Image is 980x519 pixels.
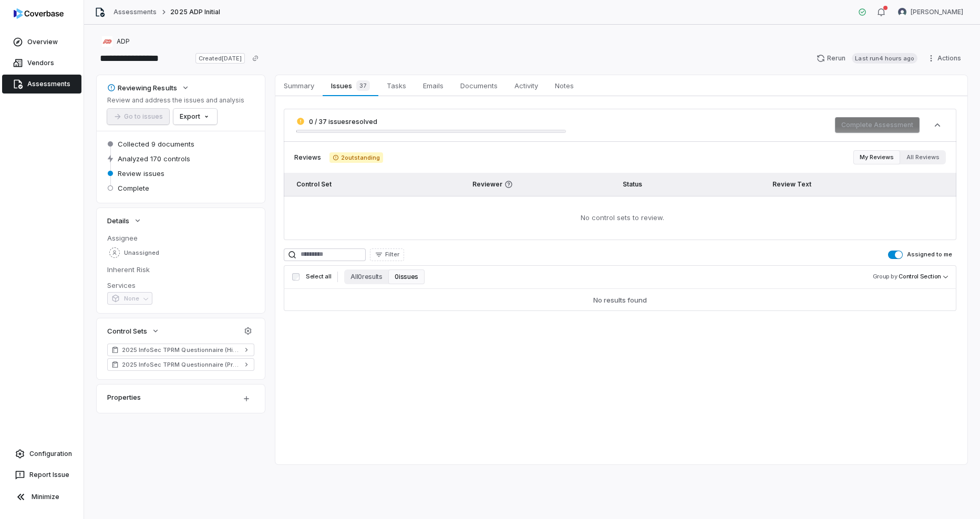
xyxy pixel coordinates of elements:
span: Reviews [294,153,321,162]
span: Notes [551,79,578,92]
a: Overview [2,33,81,51]
span: Documents [456,79,502,92]
button: Copy link [246,49,265,68]
button: Assigned to me [888,251,903,259]
button: Actions [924,50,967,66]
span: 2025 ADP Initial [170,8,220,16]
span: 2025 InfoSec TPRM Questionnaire (High) [122,346,240,354]
span: Tasks [383,79,410,92]
label: Assigned to me [888,251,952,259]
a: Assessments [114,8,157,16]
span: ADP [117,37,130,46]
span: 37 [356,80,370,91]
span: 2 outstanding [329,152,383,163]
button: Details [104,211,145,230]
span: Emails [419,79,448,92]
button: All Reviews [900,150,946,164]
button: Export [173,109,217,124]
button: Emad Nabbus avatar[PERSON_NAME] [892,4,969,20]
dt: Inherent Risk [107,265,254,274]
button: Filter [370,248,404,261]
span: 2025 InfoSec TPRM Questionnaire (Privacy) [122,360,240,369]
span: Group by [873,273,898,280]
span: Control Set [296,180,332,188]
button: 0 issues [388,269,424,284]
span: Filter [385,251,399,258]
button: Minimize [4,486,79,507]
a: Vendors [2,54,81,72]
span: Reviewer [472,180,606,189]
a: 2025 InfoSec TPRM Questionnaire (High) [107,344,254,356]
button: Reviewing Results [104,78,193,97]
button: Report Issue [4,465,79,484]
span: Details [107,216,129,225]
span: Created [DATE] [195,53,245,64]
span: Status [623,180,642,188]
span: Review Text [772,180,811,188]
span: Review issues [118,169,164,178]
img: logo-D7KZi-bG.svg [14,8,64,19]
button: Control Sets [104,321,163,340]
span: Collected 9 documents [118,139,194,149]
button: https://adp.com/ADP [99,32,133,51]
a: 2025 InfoSec TPRM Questionnaire (Privacy) [107,358,254,371]
span: [PERSON_NAME] [911,8,963,16]
span: Activity [510,79,542,92]
div: Review filter [853,150,946,164]
dt: Assignee [107,233,254,243]
span: Last run 4 hours ago [852,53,917,64]
span: Summary [280,79,318,92]
span: Issues [327,78,374,93]
span: Complete [118,183,149,193]
span: Unassigned [124,249,159,257]
span: Control Sets [107,326,147,336]
span: 0 / 37 issues resolved [309,118,377,126]
input: Select all [292,273,300,281]
button: My Reviews [853,150,900,164]
a: Configuration [4,444,79,463]
div: No results found [593,295,647,305]
p: Review and address the issues and analysis [107,96,244,105]
td: No control sets to review. [284,196,956,240]
button: RerunLast run4 hours ago [810,50,924,66]
a: Assessments [2,75,81,94]
span: Analyzed 170 controls [118,154,190,163]
div: Reviewing Results [107,83,177,92]
span: Select all [306,273,331,281]
button: All 0 results [344,269,388,284]
dt: Services [107,281,254,290]
img: Emad Nabbus avatar [898,8,906,16]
